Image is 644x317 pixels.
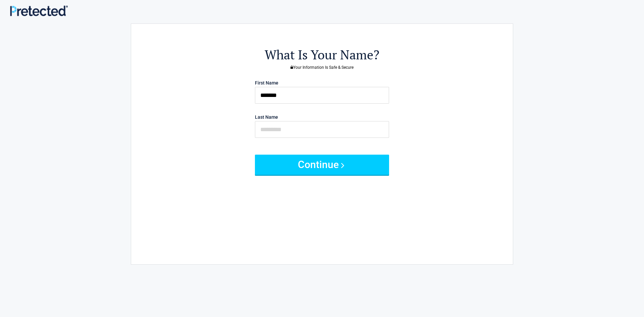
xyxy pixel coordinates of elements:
h2: What Is Your Name? [168,46,476,63]
label: First Name [255,81,278,85]
img: Main Logo [10,5,68,16]
label: Last Name [255,115,278,119]
h3: Your Information Is Safe & Secure [168,65,476,69]
button: Continue [255,155,389,175]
